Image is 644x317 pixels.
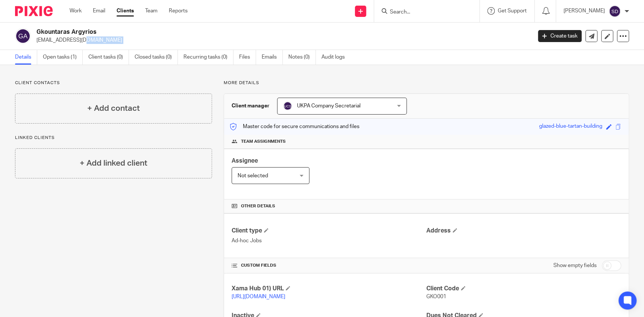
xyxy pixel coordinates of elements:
[15,135,212,141] p: Linked clients
[426,285,621,293] h4: Client Code
[230,123,359,130] p: Master code for secure communications and files
[609,5,621,17] img: svg%3E
[389,9,457,16] input: Search
[224,80,629,86] p: More details
[553,262,597,269] label: Show empty fields
[321,50,350,65] a: Audit logs
[117,7,134,15] a: Clients
[241,139,286,145] span: Team assignments
[15,28,31,44] img: svg%3E
[241,203,275,209] span: Other details
[15,6,53,16] img: Pixie
[538,30,582,42] a: Create task
[498,8,527,14] span: Get Support
[426,227,621,235] h4: Address
[135,50,178,65] a: Closed tasks (0)
[564,7,605,15] p: [PERSON_NAME]
[232,102,270,110] h3: Client manager
[232,263,426,269] h4: CUSTOM FIELDS
[145,7,158,15] a: Team
[239,50,256,65] a: Files
[232,237,426,245] p: Ad-hoc Jobs
[232,285,426,293] h4: Xama Hub 01) URL
[238,173,268,178] span: Not selected
[426,294,446,299] span: GKO001
[70,7,82,15] a: Work
[36,36,527,44] p: [EMAIL_ADDRESS][DOMAIN_NAME]
[15,50,37,65] a: Details
[288,50,316,65] a: Notes (0)
[262,50,283,65] a: Emails
[232,294,285,299] a: [URL][DOMAIN_NAME]
[297,103,361,109] span: UKPA Company Secretarial
[80,157,147,169] h4: + Add linked client
[87,103,140,114] h4: + Add contact
[183,50,233,65] a: Recurring tasks (0)
[15,80,212,86] p: Client contacts
[232,158,258,164] span: Assignee
[169,7,188,15] a: Reports
[93,7,105,15] a: Email
[36,28,429,36] h2: Gkountaras Argyrios
[88,50,129,65] a: Client tasks (0)
[232,227,426,235] h4: Client type
[539,122,602,131] div: glazed-blue-tartan-building
[283,101,292,110] img: svg%3E
[43,50,83,65] a: Open tasks (1)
